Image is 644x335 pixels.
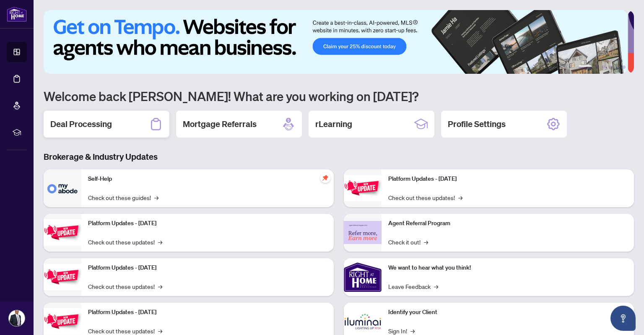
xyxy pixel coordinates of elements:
button: 5 [615,65,619,69]
p: Self-Help [88,174,327,184]
h2: Mortgage Referrals [183,118,257,130]
a: Check out these guides!→ [88,193,158,202]
p: Identify your Client [388,308,627,317]
h2: Profile Settings [448,118,506,130]
p: Platform Updates - [DATE] [88,219,327,228]
span: → [158,237,162,247]
button: 6 [622,65,626,69]
a: Check out these updates!→ [88,282,162,291]
button: 1 [579,65,592,69]
img: logo [7,6,27,22]
p: Platform Updates - [DATE] [388,174,627,184]
button: 2 [595,65,599,69]
img: Slide 0 [44,10,628,74]
a: Check out these updates!→ [388,193,462,202]
h2: rLearning [315,118,352,130]
span: → [154,193,158,202]
h3: Brokerage & Industry Updates [44,151,634,163]
h2: Deal Processing [50,118,112,130]
span: → [434,282,438,291]
button: 3 [602,65,605,69]
span: → [158,282,162,291]
button: Open asap [610,306,636,331]
h1: Welcome back [PERSON_NAME]! What are you working on [DATE]? [44,88,634,104]
span: → [424,237,428,247]
p: Agent Referral Program [388,219,627,228]
a: Leave Feedback→ [388,282,438,291]
a: Check it out!→ [388,237,428,247]
img: Profile Icon [9,310,25,326]
img: We want to hear what you think! [344,258,382,296]
img: Platform Updates - July 8, 2025 [44,308,81,335]
p: We want to hear what you think! [388,263,627,273]
span: pushpin [320,173,330,183]
button: 4 [609,65,612,69]
img: Platform Updates - June 23, 2025 [344,175,382,201]
img: Self-Help [44,169,81,207]
p: Platform Updates - [DATE] [88,308,327,317]
img: Platform Updates - July 21, 2025 [44,264,81,290]
span: → [458,193,462,202]
img: Platform Updates - September 16, 2025 [44,219,81,246]
img: Agent Referral Program [344,221,382,244]
a: Check out these updates!→ [88,237,162,247]
p: Platform Updates - [DATE] [88,263,327,273]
